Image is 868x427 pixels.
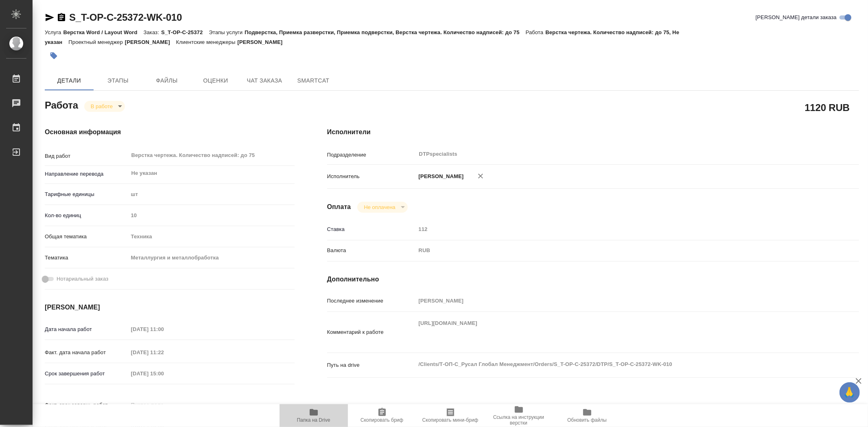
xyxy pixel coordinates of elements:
h4: Исполнители [327,127,859,137]
p: Общая тематика [45,233,128,241]
input: Пустое поле [128,346,199,358]
span: Нотариальный заказ [57,275,108,283]
span: Файлы [147,76,186,86]
h4: Основная информация [45,127,295,137]
p: Тарифные единицы [45,190,128,198]
div: Техника [128,230,295,244]
p: Срок завершения работ [45,370,128,378]
p: Клиентские менеджеры [176,39,238,45]
span: Этапы [98,76,138,86]
button: Удалить исполнителя [472,167,490,185]
span: Скопировать мини-бриф [422,417,478,423]
p: Работа [526,29,546,35]
input: Пустое поле [416,223,815,235]
span: 🙏 [843,384,857,401]
span: Оценки [196,76,235,86]
div: Металлургия и металлобработка [128,251,295,265]
span: [PERSON_NAME] детали заказа [756,13,837,22]
p: Путь на drive [327,361,416,369]
p: Кол-во единиц [45,211,128,220]
span: Обновить файлы [567,417,607,423]
button: Скопировать мини-бриф [416,404,485,427]
p: Услуга [45,29,63,35]
p: Валюта [327,246,416,255]
button: Не оплачена [361,204,398,211]
a: S_T-OP-C-25372-WK-010 [69,12,182,23]
button: Добавить тэг [45,47,63,65]
p: Тематика [45,254,128,262]
input: Пустое поле [128,209,295,221]
p: Ставка [327,225,416,233]
span: Ссылка на инструкции верстки [490,414,548,426]
span: Папка на Drive [297,417,330,423]
textarea: /Clients/Т-ОП-С_Русал Глобал Менеджмент/Orders/S_T-OP-C-25372/DTP/S_T-OP-C-25372-WK-010 [416,357,815,371]
div: шт [128,187,295,201]
h2: 1120 RUB [805,100,850,114]
input: Пустое поле [128,323,199,335]
h4: [PERSON_NAME] [45,303,295,312]
p: S_T-OP-C-25372 [161,29,209,35]
div: RUB [416,244,815,257]
textarea: [URL][DOMAIN_NAME] [416,316,815,346]
p: Проектный менеджер [68,39,125,45]
p: Направление перевода [45,170,128,178]
input: Пустое поле [416,295,815,307]
div: В работе [357,202,407,213]
p: Подразделение [327,151,416,159]
p: [PERSON_NAME] [416,172,464,181]
button: Скопировать ссылку [57,13,66,22]
span: SmartCat [294,76,333,86]
button: В работе [88,103,115,110]
button: 🙏 [840,382,860,403]
input: Пустое поле [128,399,199,411]
h4: Оплата [327,202,351,212]
p: Факт. срок заверш. работ [45,401,128,409]
p: Комментарий к работе [327,328,416,336]
span: Чат заказа [245,76,284,86]
p: Исполнитель [327,172,416,181]
p: Верстка Word / Layout Word [63,29,143,35]
h4: Дополнительно [327,274,859,284]
p: Последнее изменение [327,297,416,305]
button: Скопировать бриф [348,404,416,427]
p: Дата начала работ [45,325,128,333]
p: [PERSON_NAME] [237,39,289,45]
p: [PERSON_NAME] [125,39,176,45]
h2: Работа [45,97,78,112]
button: Ссылка на инструкции верстки [485,404,553,427]
p: Факт. дата начала работ [45,349,128,357]
span: Детали [50,76,89,86]
button: Папка на Drive [280,404,348,427]
div: В работе [84,101,125,112]
p: Вид работ [45,152,128,160]
p: Этапы услуги [209,29,245,35]
p: Подверстка, Приемка разверстки, Приемка подверстки, Верстка чертежа. Количество надписей: до 75 [245,29,526,35]
button: Обновить файлы [553,404,621,427]
span: Скопировать бриф [361,417,403,423]
p: Заказ: [144,29,161,35]
button: Скопировать ссылку для ЯМессенджера [45,13,55,22]
input: Пустое поле [128,368,199,379]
